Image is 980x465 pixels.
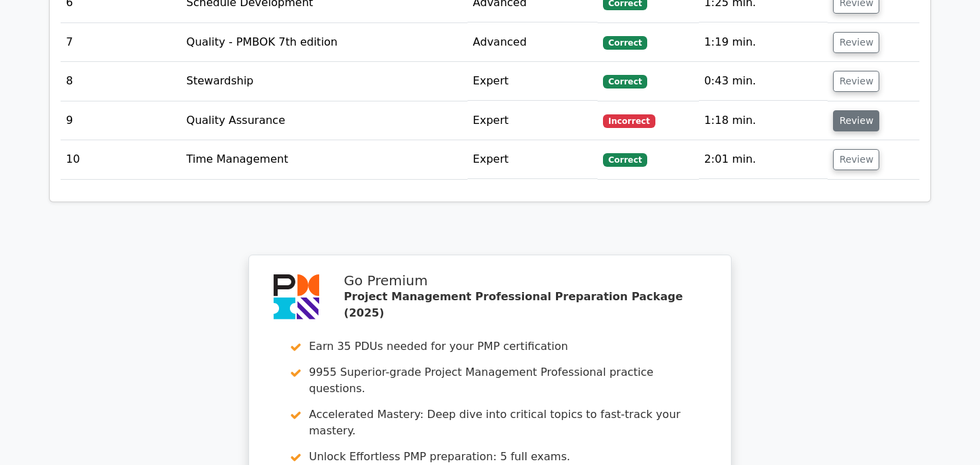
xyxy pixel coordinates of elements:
td: Expert [468,140,598,179]
td: Advanced [468,23,598,62]
td: Expert [468,62,598,101]
td: 1:18 min. [699,101,828,140]
td: Time Management [181,140,468,179]
td: Quality - PMBOK 7th edition [181,23,468,62]
span: Correct [603,153,647,167]
td: 1:19 min. [699,23,828,62]
td: 10 [61,140,181,179]
td: 9 [61,101,181,140]
button: Review [833,71,879,92]
td: 7 [61,23,181,62]
td: 2:01 min. [699,140,828,179]
td: Expert [468,101,598,140]
span: Correct [603,36,647,50]
td: 8 [61,62,181,101]
button: Review [833,32,879,53]
td: Quality Assurance [181,101,468,140]
td: Stewardship [181,62,468,101]
span: Incorrect [603,114,655,128]
td: 0:43 min. [699,62,828,101]
span: Correct [603,75,647,89]
button: Review [833,149,879,170]
button: Review [833,110,879,131]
